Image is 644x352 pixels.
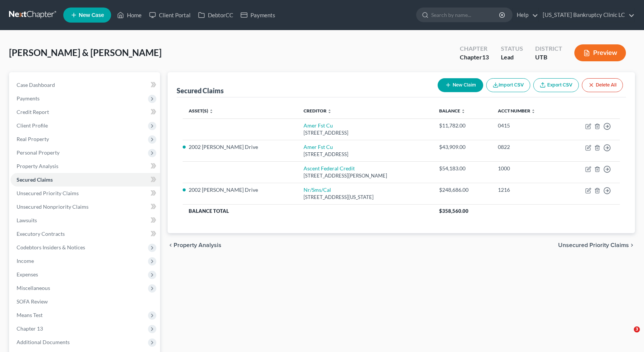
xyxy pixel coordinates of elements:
input: Search by name... [431,8,500,22]
button: New Claim [438,78,483,92]
span: SOFA Review [17,298,48,305]
a: Creditor unfold_more [304,108,332,114]
div: Chapter [460,53,489,62]
a: Property Analysis [11,159,160,173]
div: 1216 [498,186,556,194]
i: unfold_more [327,109,332,114]
div: $54,183.00 [439,165,486,172]
div: Secured Claims [177,86,224,95]
a: Executory Contracts [11,227,160,241]
div: District [535,44,562,53]
div: [STREET_ADDRESS] [304,151,427,158]
span: Income [17,258,34,264]
button: Delete All [582,78,623,92]
a: Client Portal [145,8,194,22]
a: Home [113,8,145,22]
div: 0822 [498,143,556,151]
div: UTB [535,53,562,62]
div: Chapter [460,44,489,53]
a: Help [513,8,538,22]
span: Unsecured Priority Claims [558,242,629,248]
span: Payments [17,95,40,102]
i: unfold_more [209,109,214,114]
a: SOFA Review [11,295,160,308]
span: Chapter 13 [17,325,43,332]
a: Asset(s) unfold_more [189,108,214,114]
span: Property Analysis [17,163,58,169]
span: 3 [634,326,640,332]
div: [STREET_ADDRESS][US_STATE] [304,194,427,201]
div: Lead [501,53,523,62]
a: [US_STATE] Bankruptcy Clinic LC [539,8,635,22]
a: DebtorCC [194,8,237,22]
a: Payments [237,8,279,22]
span: Means Test [17,312,43,318]
a: Amer Fst Cu [304,122,333,129]
span: 13 [482,53,489,61]
div: $11,782.00 [439,122,486,129]
div: [STREET_ADDRESS] [304,129,427,137]
i: chevron_right [629,242,635,248]
span: Unsecured Priority Claims [17,190,79,196]
a: Case Dashboard [11,78,160,92]
div: Status [501,44,523,53]
span: Real Property [17,136,49,142]
span: Personal Property [17,149,60,156]
li: 2002 [PERSON_NAME] Drive [189,186,292,194]
i: chevron_left [168,242,174,248]
div: 1000 [498,165,556,172]
span: Unsecured Nonpriority Claims [17,203,89,210]
iframe: Intercom live chat [618,326,636,344]
span: New Case [79,12,104,18]
span: Expenses [17,271,38,278]
th: Balance Total [183,204,433,218]
span: Codebtors Insiders & Notices [17,244,85,250]
a: Credit Report [11,105,160,119]
span: Additional Documents [17,339,70,345]
div: [STREET_ADDRESS][PERSON_NAME] [304,172,427,179]
div: 0415 [498,122,556,129]
div: $43,909.00 [439,143,486,151]
a: Ascent Federal Credit [304,165,355,171]
li: 2002 [PERSON_NAME] Drive [189,143,292,151]
span: Credit Report [17,109,49,115]
a: Acct Number unfold_more [498,108,536,114]
a: Unsecured Nonpriority Claims [11,200,160,214]
span: [PERSON_NAME] & [PERSON_NAME] [9,47,162,58]
span: Miscellaneous [17,285,50,291]
span: Case Dashboard [17,82,55,88]
a: Nr/Sms/Cal [304,187,331,193]
a: Secured Claims [11,173,160,187]
a: Export CSV [533,78,579,92]
button: Preview [574,44,626,61]
button: chevron_left Property Analysis [168,242,221,248]
button: Import CSV [486,78,530,92]
button: Unsecured Priority Claims chevron_right [558,242,635,248]
a: Unsecured Priority Claims [11,187,160,200]
span: Client Profile [17,122,48,129]
span: Executory Contracts [17,231,65,237]
span: Property Analysis [174,242,221,248]
div: $248,686.00 [439,186,486,194]
span: Secured Claims [17,176,53,183]
span: Lawsuits [17,217,37,223]
a: Amer Fst Cu [304,144,333,150]
a: Balance unfold_more [439,108,465,114]
span: $358,560.00 [439,208,469,214]
a: Lawsuits [11,214,160,227]
i: unfold_more [461,109,465,114]
i: unfold_more [531,109,536,114]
